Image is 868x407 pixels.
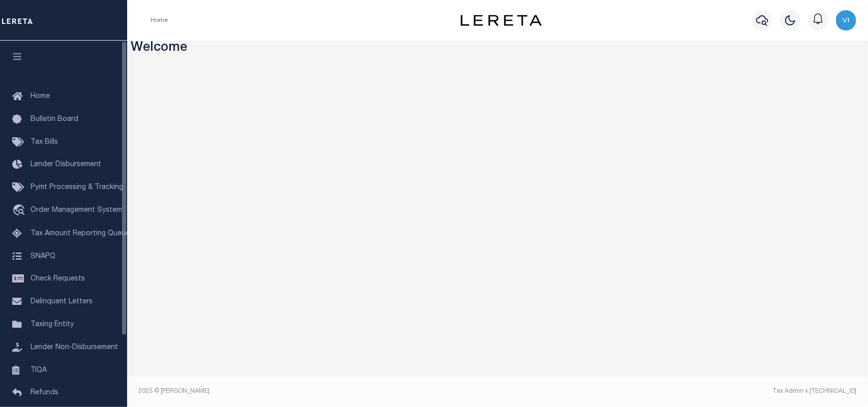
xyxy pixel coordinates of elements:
div: Tax Admin v.[TECHNICAL_ID] [505,387,857,396]
span: Delinquent Letters [31,298,93,305]
span: Refunds [31,389,58,396]
i: travel_explore [12,204,28,217]
h3: Welcome [131,41,864,56]
span: Lender Disbursement [31,161,101,168]
span: Pymt Processing & Tracking [31,184,123,191]
span: Tax Bills [31,139,58,146]
img: logo-dark.svg [461,15,542,26]
div: 2025 © [PERSON_NAME]. [131,387,498,396]
span: Home [31,93,50,100]
span: Bulletin Board [31,116,78,123]
span: TIQA [31,366,47,373]
span: Lender Non-Disbursement [31,344,118,351]
li: Home [151,16,168,25]
span: Taxing Entity [31,321,74,328]
span: Order Management System [31,207,122,214]
span: Check Requests [31,275,85,283]
img: svg+xml;base64,PHN2ZyB4bWxucz0iaHR0cDovL3d3dy53My5vcmcvMjAwMC9zdmciIHBvaW50ZXItZXZlbnRzPSJub25lIi... [836,10,856,30]
span: SNAPQ [31,253,55,260]
span: Tax Amount Reporting Queue [31,230,130,237]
